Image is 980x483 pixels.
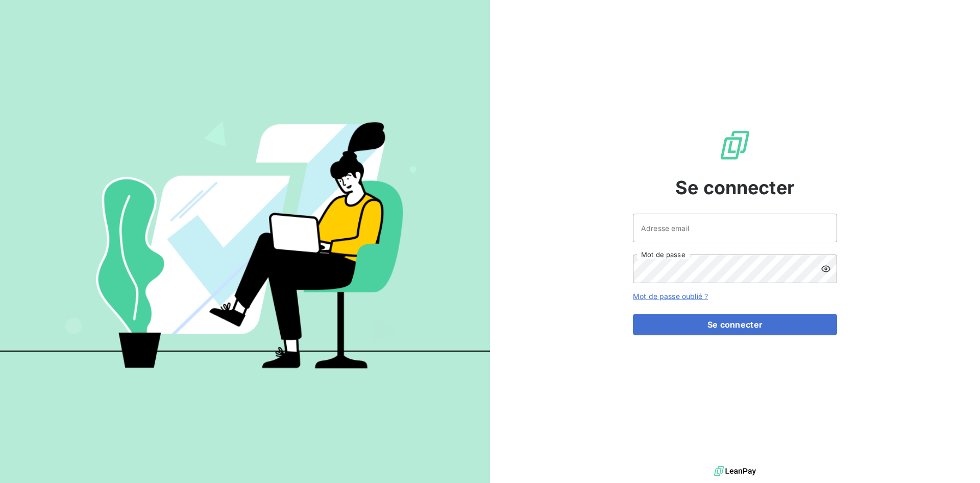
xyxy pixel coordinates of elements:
[675,174,795,201] span: Se connecter
[719,129,751,162] img: Logo LeanPay
[633,214,837,242] input: placeholder
[633,292,708,301] a: Mot de passe oublié ?
[633,314,837,335] button: Se connecter
[714,464,756,479] img: logo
